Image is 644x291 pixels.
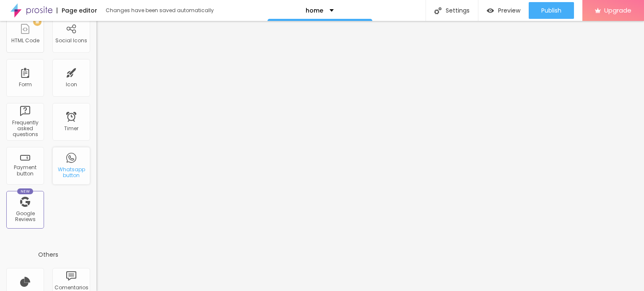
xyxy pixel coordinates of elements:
[487,7,494,14] img: view-1.svg
[66,82,77,88] div: Icon
[106,8,214,13] div: Changes have been saved automatically
[529,2,574,19] button: Publish
[17,188,33,194] div: New
[64,126,78,131] div: Timer
[498,7,520,14] span: Preview
[434,7,441,14] img: Icone
[8,211,42,223] div: Google Reviews
[96,21,644,291] iframe: Editor
[8,120,42,138] div: Frequently asked questions
[19,82,32,88] div: Form
[478,2,529,19] button: Preview
[11,38,39,44] div: HTML Code
[55,167,88,179] div: Whatsapp button
[306,8,323,13] p: home
[8,165,42,177] div: Payment button
[541,7,561,14] span: Publish
[604,7,631,14] span: Upgrade
[55,38,87,44] div: Social Icons
[57,8,97,13] div: Page editor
